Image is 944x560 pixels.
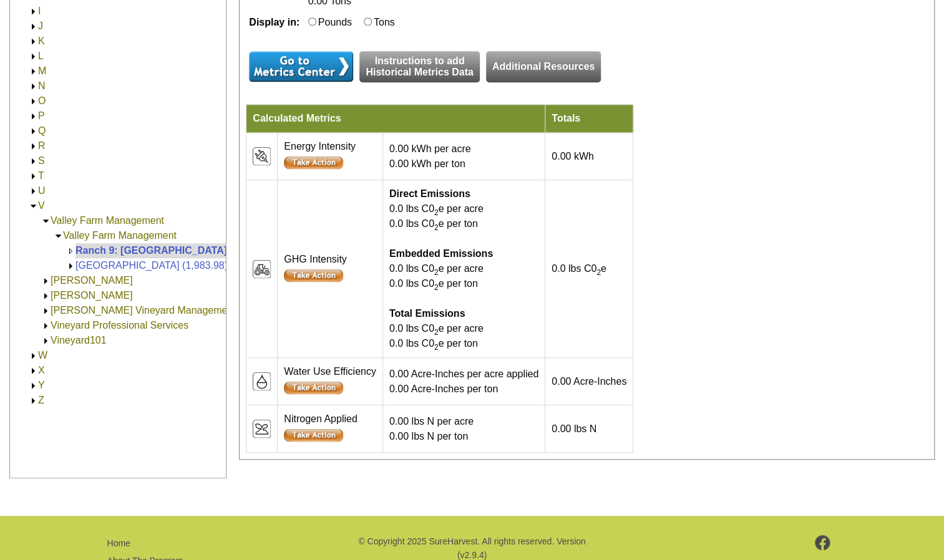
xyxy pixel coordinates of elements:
[41,321,51,331] img: Expand Vineyard Professional Services
[38,80,46,91] a: N
[54,231,63,241] img: Collapse Valley Farm Management
[29,7,38,16] img: Expand I
[41,276,51,286] img: Expand VanderBerry
[389,248,493,259] b: Embedded Emissions
[29,127,38,136] img: Expand Q
[75,245,267,256] a: Ranch 9: [GEOGRAPHIC_DATA] (166.00)
[815,535,830,550] img: footer-facebook.png
[38,36,45,46] a: K
[318,17,352,27] label: Pounds
[38,125,46,136] a: Q
[278,180,383,358] td: GHG Intensity
[284,429,343,442] input: Submit
[434,343,439,352] sub: 2
[29,396,38,405] img: Expand Z
[253,147,271,165] img: icon_resources_energy-2.png
[29,366,38,375] img: Expand X
[284,157,343,169] input: Submit
[545,105,633,133] td: Totals
[41,216,51,226] img: Collapse Valley Farm Management
[29,157,38,166] img: Expand S
[29,52,38,61] img: Expand L
[389,143,471,169] span: 0.00 kWh per acre 0.00 kWh per ton
[434,268,439,277] sub: 2
[66,261,75,271] img: Expand Valley Farm Vineyards (1,983.98)
[434,208,439,217] sub: 2
[38,395,44,405] a: Z
[51,320,188,331] a: Vineyard Professional Services
[38,110,45,121] a: P
[38,6,41,16] a: I
[38,170,44,181] a: T
[75,260,228,271] a: [GEOGRAPHIC_DATA] (1,983.98)
[374,17,395,27] label: Tons
[389,416,474,442] span: 0.00 lbs N per acre 0.00 lbs N per ton
[434,223,439,232] sub: 2
[29,37,38,46] img: Expand K
[278,133,383,180] td: Energy Intensity
[107,538,130,548] a: Home
[51,305,236,316] a: [PERSON_NAME] Vineyard Management
[38,365,45,375] a: X
[389,308,465,319] b: Total Emissions
[552,423,596,434] span: 0.00 lbs N
[253,372,271,390] img: icon_resources_water-2.png
[389,188,493,349] span: 0.0 lbs C0 e per acre 0.0 lbs C0 e per ton 0.0 lbs C0 e per acre 0.0 lbs C0 e per ton 0.0 lbs C0 ...
[38,380,45,390] a: Y
[38,350,47,360] a: W
[389,188,470,199] b: Direct Emissions
[278,405,383,453] td: Nitrogen Applied
[38,155,45,166] a: S
[29,112,38,121] img: Expand P
[38,21,43,31] a: J
[552,376,626,387] span: 0.00 Acre-Inches
[29,351,38,360] img: Expand W
[596,268,601,277] sub: 2
[278,358,383,405] td: Water Use Efficiency
[253,420,271,438] img: icon_resources_nutrients-2.png
[29,67,38,76] img: Expand M
[51,215,164,226] a: Valley Farm Management
[284,269,343,282] input: Submit
[29,22,38,31] img: Expand J
[63,230,177,241] a: Valley Farm Management
[486,51,601,82] a: Additional Resources
[552,151,594,162] span: 0.00 kWh
[38,200,45,211] a: V
[29,201,38,211] img: Collapse V
[389,369,538,394] span: 0.00 Acre-Inches per acre applied 0.00 Acre-Inches per ton
[253,260,271,278] img: icon_resources_ghg-2.png
[38,51,44,61] a: L
[41,336,51,345] img: Expand Vineyard101
[552,263,606,274] span: 0.0 lbs C0 e
[434,328,439,337] sub: 2
[359,51,480,82] a: Instructions to addHistorical Metrics Data
[51,290,133,301] a: [PERSON_NAME]
[38,65,46,76] a: M
[41,306,51,316] img: Expand Vine Shepherd Vineyard Management
[249,51,353,82] input: Submit
[29,97,38,106] img: Expand O
[29,186,38,196] img: Expand U
[434,283,439,292] sub: 2
[41,291,51,301] img: Expand Victor Hugo Winery
[29,381,38,390] img: Expand Y
[38,185,46,196] a: U
[29,82,38,91] img: Expand N
[284,382,343,394] input: Submit
[38,95,46,106] a: O
[246,105,545,133] td: Calculated Metrics
[29,171,38,181] img: Expand T
[38,140,46,151] a: R
[29,142,38,151] img: Expand R
[51,335,107,345] a: Vineyard101
[51,275,133,286] a: [PERSON_NAME]
[246,12,304,33] td: Display in:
